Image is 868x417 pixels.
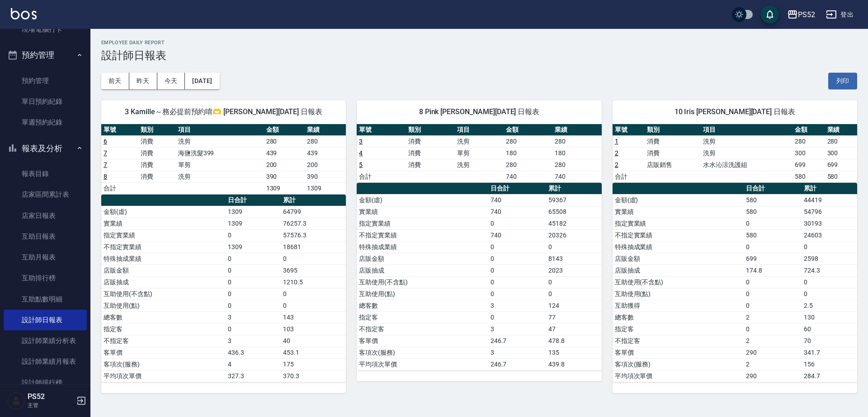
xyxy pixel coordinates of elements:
[613,183,857,382] table: a dense table
[798,9,815,20] div: PS52
[264,182,305,194] td: 1309
[822,6,857,23] button: 登出
[357,194,488,206] td: 金額(虛)
[504,171,552,182] td: 740
[101,49,857,62] h3: 設計師日報表
[305,147,346,159] td: 439
[613,323,744,335] td: 指定客
[825,159,857,171] td: 699
[802,323,857,335] td: 60
[744,253,802,264] td: 699
[504,147,552,159] td: 180
[623,107,846,116] span: 10 Iris [PERSON_NAME][DATE] 日報表
[4,43,87,67] button: 預約管理
[185,73,219,89] button: [DATE]
[802,194,857,206] td: 44419
[101,276,226,288] td: 店販抽成
[504,159,552,171] td: 280
[357,311,488,323] td: 指定客
[828,73,857,89] button: 列印
[357,323,488,335] td: 不指定客
[613,241,744,253] td: 特殊抽成業績
[101,253,226,264] td: 特殊抽成業績
[101,311,226,323] td: 總客數
[645,124,701,136] th: 類別
[552,147,601,159] td: 180
[552,171,601,182] td: 740
[488,288,546,300] td: 0
[226,264,280,276] td: 0
[546,288,602,300] td: 0
[101,229,226,241] td: 指定實業績
[101,358,226,370] td: 客項次(服務)
[701,147,793,159] td: 洗剪
[802,253,857,264] td: 2598
[4,70,87,91] a: 預約管理
[744,229,802,241] td: 580
[101,347,226,358] td: 客單價
[4,184,87,205] a: 店家區間累計表
[28,401,74,409] p: 主管
[744,300,802,311] td: 0
[546,241,602,253] td: 0
[138,147,175,159] td: 消費
[357,358,488,370] td: 平均項次單價
[552,124,601,136] th: 業績
[783,5,819,24] button: PS52
[613,253,744,264] td: 店販金額
[357,276,488,288] td: 互助使用(不含點)
[645,147,701,159] td: 消費
[802,183,857,195] th: 累計
[546,206,602,218] td: 65508
[744,323,802,335] td: 0
[101,124,346,195] table: a dense table
[793,171,825,182] td: 580
[101,288,226,300] td: 互助使用(不含點)
[802,206,857,218] td: 54796
[226,370,280,382] td: 327.3
[793,147,825,159] td: 300
[615,138,618,145] a: 1
[552,135,601,147] td: 280
[613,358,744,370] td: 客項次(服務)
[615,149,618,157] a: 2
[4,163,87,184] a: 報表目錄
[546,335,602,347] td: 478.8
[101,124,138,136] th: 單號
[613,218,744,229] td: 指定實業績
[744,206,802,218] td: 580
[613,206,744,218] td: 實業績
[101,323,226,335] td: 指定客
[357,288,488,300] td: 互助使用(點)
[305,135,346,147] td: 280
[281,347,346,358] td: 453.1
[406,135,455,147] td: 消費
[802,229,857,241] td: 24603
[281,311,346,323] td: 143
[455,159,504,171] td: 洗剪
[281,264,346,276] td: 3695
[546,218,602,229] td: 45182
[226,300,280,311] td: 0
[488,241,546,253] td: 0
[101,206,226,218] td: 金額(虛)
[357,241,488,253] td: 特殊抽成業績
[305,124,346,136] th: 業績
[802,300,857,311] td: 2.5
[546,264,602,276] td: 2023
[802,276,857,288] td: 0
[281,323,346,335] td: 103
[802,264,857,276] td: 724.3
[281,335,346,347] td: 40
[488,347,546,358] td: 3
[226,288,280,300] td: 0
[744,370,802,382] td: 290
[281,241,346,253] td: 18681
[264,135,305,147] td: 280
[176,124,264,136] th: 項目
[4,289,87,310] a: 互助點數明細
[744,311,802,323] td: 2
[802,358,857,370] td: 156
[701,159,793,171] td: 水水沁涼洗護組
[264,171,305,182] td: 390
